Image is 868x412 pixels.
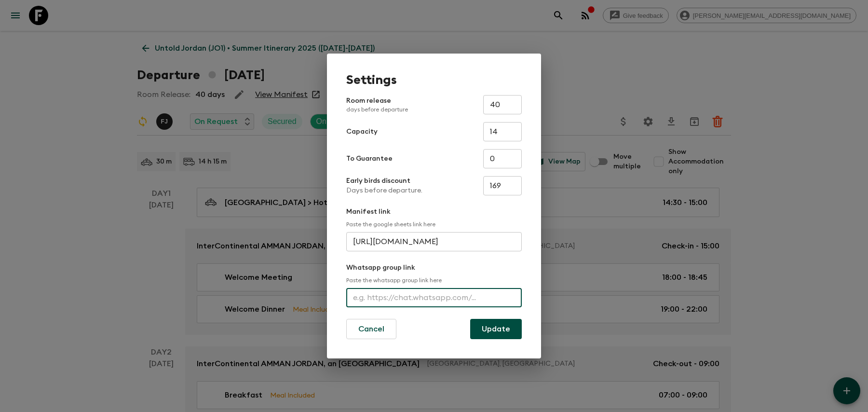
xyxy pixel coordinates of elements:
[346,73,522,87] h1: Settings
[346,220,522,228] p: Paste the google sheets link here
[346,288,522,307] input: e.g. https://chat.whatsapp.com/...
[346,319,396,339] button: Cancel
[483,122,522,141] input: e.g. 14
[346,176,422,186] p: Early birds discount
[483,95,522,114] input: e.g. 30
[346,263,522,273] p: Whatsapp group link
[346,96,408,113] p: Room release
[470,319,522,339] button: Update
[346,276,522,284] p: Paste the whatsapp group link here
[346,232,522,251] input: e.g. https://docs.google.com/spreadsheets/d/1P7Zz9v8J0vXy1Q/edit#gid=0
[346,106,408,113] p: days before departure
[346,154,393,164] p: To Guarantee
[483,176,522,195] input: e.g. 180
[346,207,522,217] p: Manifest link
[346,127,378,137] p: Capacity
[483,149,522,168] input: e.g. 4
[346,186,422,195] p: Days before departure.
